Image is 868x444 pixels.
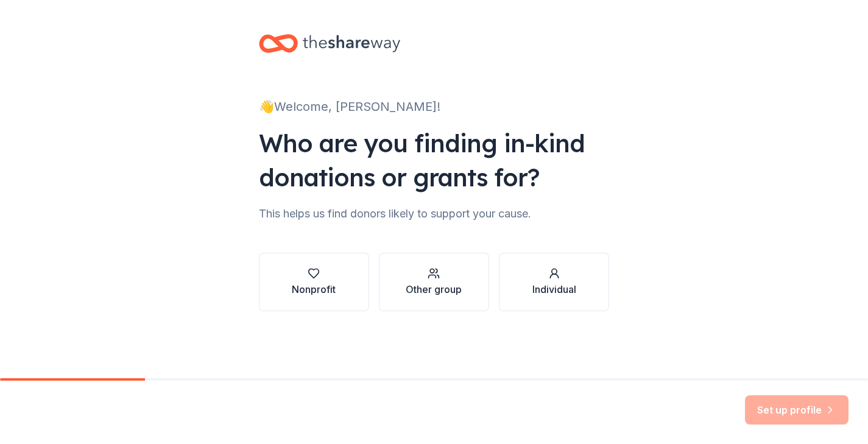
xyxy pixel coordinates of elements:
[259,253,369,311] button: Nonprofit
[379,253,489,311] button: Other group
[406,282,462,297] div: Other group
[259,204,610,224] div: This helps us find donors likely to support your cause.
[292,282,336,297] div: Nonprofit
[532,282,576,297] div: Individual
[259,97,610,116] div: 👋 Welcome, [PERSON_NAME]!
[259,126,610,194] div: Who are you finding in-kind donations or grants for?
[499,253,609,311] button: Individual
